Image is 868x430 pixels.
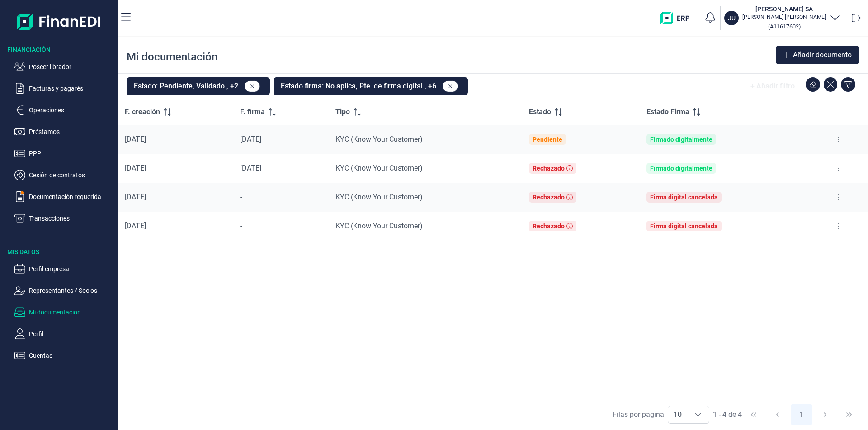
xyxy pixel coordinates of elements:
p: Mi documentación [29,307,114,318]
p: JU [728,14,736,23]
span: Añadir documento [793,50,852,60]
span: KYC (Know Your Customer) [335,135,423,143]
p: Transacciones [29,213,114,224]
button: Mi documentación [14,307,114,318]
div: Mi documentación [127,50,217,64]
span: 10 [668,406,687,423]
div: [DATE] [125,135,226,144]
div: Choose [687,406,709,423]
div: [DATE] [125,222,226,231]
button: Estado firma: No aplica, Pte. de firma digital , +6 [274,77,468,95]
p: Documentación requerida [29,191,114,202]
button: First Page [743,404,764,425]
div: Rechazado [533,165,565,172]
p: Cuentas [29,350,114,361]
p: Facturas y pagarés [29,83,114,94]
button: JU[PERSON_NAME] SA[PERSON_NAME] [PERSON_NAME](A11617602) [724,5,840,32]
p: Cesión de contratos [29,170,114,180]
span: Estado Firma [646,106,689,117]
h3: [PERSON_NAME] SA [742,5,826,14]
p: Préstamos [29,126,114,137]
button: Transacciones [14,213,114,224]
button: Representantes / Socios [14,285,114,296]
button: Cesión de contratos [14,170,114,180]
div: [DATE] [240,164,321,173]
div: [DATE] [125,193,226,202]
button: Perfil empresa [14,264,114,274]
span: Estado [529,106,551,117]
p: Representantes / Socios [29,285,114,296]
span: KYC (Know Your Customer) [335,164,423,172]
p: Perfil [29,328,114,339]
small: Copiar cif [768,23,801,30]
p: PPP [29,148,114,159]
div: [DATE] [240,135,321,144]
div: - [240,222,321,231]
div: Firma digital cancelada [650,222,718,230]
span: KYC (Know Your Customer) [335,193,423,201]
p: Perfil empresa [29,264,114,274]
button: Page 1 [791,404,812,425]
div: Pendiente [533,136,562,143]
div: Filas por página [613,409,664,420]
p: Poseer librador [29,61,114,72]
div: Firmado digitalmente [650,165,712,172]
img: Logo de aplicación [17,7,101,36]
span: F. creación [125,106,160,117]
span: F. firma [240,106,265,117]
button: Poseer librador [14,61,114,72]
button: Añadir documento [776,46,859,64]
button: Next Page [814,404,836,425]
button: Operaciones [14,105,114,116]
div: Rechazado [533,194,565,201]
p: [PERSON_NAME] [PERSON_NAME] [742,14,826,21]
p: Operaciones [29,105,114,116]
div: [DATE] [125,164,226,173]
span: 1 - 4 de 4 [713,411,742,418]
button: Estado: Pendiente, Validado , +2 [127,77,270,95]
button: Préstamos [14,126,114,137]
div: Firmado digitalmente [650,136,712,143]
button: PPP [14,148,114,159]
div: Rechazado [533,222,565,230]
div: - [240,193,321,202]
button: Cuentas [14,350,114,361]
span: KYC (Know Your Customer) [335,222,423,230]
button: Last Page [838,404,860,425]
button: Perfil [14,328,114,339]
span: Tipo [335,106,350,117]
img: erp [660,12,696,24]
div: Firma digital cancelada [650,194,718,201]
button: Facturas y pagarés [14,83,114,94]
button: Previous Page [767,404,788,425]
button: Documentación requerida [14,191,114,202]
